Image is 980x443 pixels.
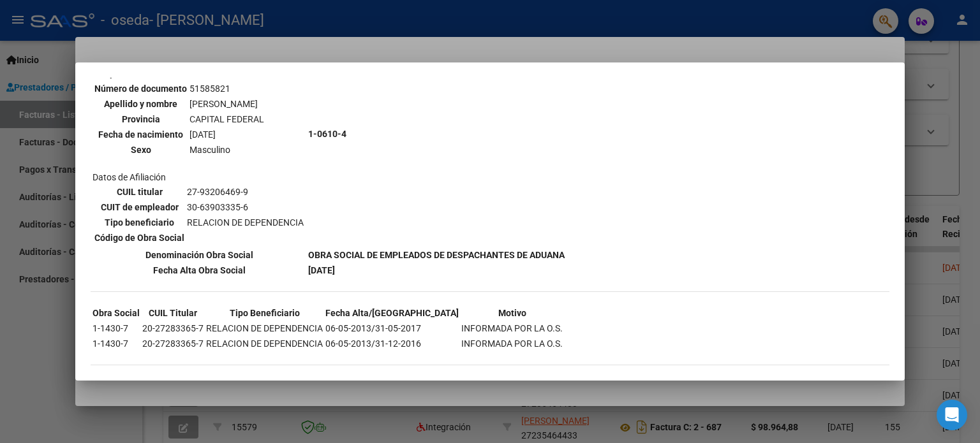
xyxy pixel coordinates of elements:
th: Denominación Obra Social [92,248,306,262]
th: CUIL titular [94,185,185,199]
td: CAPITAL FEDERAL [189,112,273,126]
td: 06-05-2013/31-05-2017 [325,321,459,335]
td: 30-63903335-6 [186,200,304,214]
td: RELACION DE DEPENDENCIA [205,321,323,335]
b: [DATE] [308,265,335,275]
td: INFORMADA POR LA O.S. [461,337,563,351]
th: Tipo beneficiario [94,215,185,229]
td: [DATE] [189,127,273,142]
th: Obra Social [92,306,140,320]
td: RELACION DE DEPENDENCIA [205,337,323,351]
b: 1-0610-4 [308,129,346,139]
th: Código de Obra Social [94,231,185,245]
td: Masculino [189,143,273,157]
th: Motivo [461,306,563,320]
td: Datos personales Datos de Afiliación [92,21,306,247]
th: Fecha Alta/[GEOGRAPHIC_DATA] [325,306,459,320]
b: OBRA SOCIAL DE EMPLEADOS DE DESPACHANTES DE ADUANA [308,250,565,260]
th: Tipo Beneficiario [205,306,323,320]
td: 51585821 [189,82,273,96]
td: 06-05-2013/31-12-2016 [325,337,459,351]
th: CUIL Titular [142,306,204,320]
td: RELACION DE DEPENDENCIA [186,215,304,229]
th: CUIT de empleador [94,200,185,214]
div: Open Intercom Messenger [937,400,967,430]
td: 20-27283365-7 [142,337,204,351]
td: 1-1430-7 [92,321,140,335]
th: Fecha de nacimiento [94,127,188,142]
td: 1-1430-7 [92,337,140,351]
th: Sexo [94,143,188,157]
th: Apellido y nombre [94,97,188,111]
td: 20-27283365-7 [142,321,204,335]
th: Número de documento [94,82,188,96]
td: [PERSON_NAME] [189,97,273,111]
td: INFORMADA POR LA O.S. [461,321,563,335]
td: 27-93206469-9 [186,185,304,199]
th: Fecha Alta Obra Social [92,263,306,277]
th: Provincia [94,112,188,126]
